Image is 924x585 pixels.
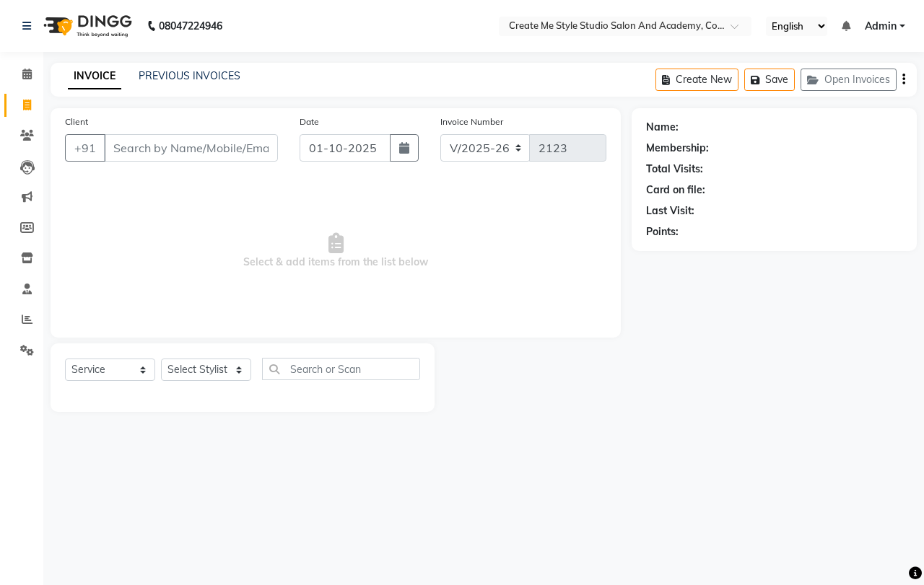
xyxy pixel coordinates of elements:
div: Points: [646,224,679,239]
input: Search by Name/Mobile/Email/Code [104,134,278,162]
button: Create New [655,69,738,91]
a: INVOICE [68,63,121,89]
div: Membership: [646,141,709,156]
div: Total Visits: [646,162,703,177]
button: Open Invoices [801,69,897,91]
label: Date [300,115,319,128]
div: Card on file: [646,182,705,198]
input: Search or Scan [262,358,420,380]
b: 08047224946 [159,6,222,46]
button: +91 [65,134,105,162]
span: Select & add items from the list below [65,179,606,323]
label: Client [65,115,88,128]
div: Name: [646,120,679,135]
img: logo [37,6,136,46]
span: Admin [865,19,897,34]
div: Last Visit: [646,203,694,219]
a: PREVIOUS INVOICES [139,69,240,82]
label: Invoice Number [440,115,503,128]
button: Save [744,69,795,91]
